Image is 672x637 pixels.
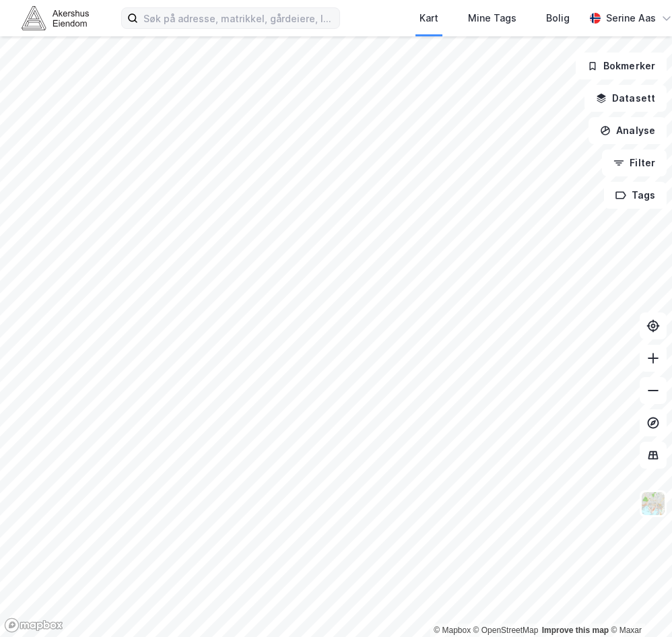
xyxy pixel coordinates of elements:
[22,6,89,30] img: akershus-eiendom-logo.9091f326c980b4bce74ccdd9f866810c.svg
[546,10,570,26] div: Bolig
[138,8,339,28] input: Søk på adresse, matrikkel, gårdeiere, leietakere eller personer
[605,572,672,637] iframe: Chat Widget
[419,10,438,26] div: Kart
[606,10,656,26] div: Serine Aas
[468,10,516,26] div: Mine Tags
[605,572,672,637] div: Kontrollprogram for chat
